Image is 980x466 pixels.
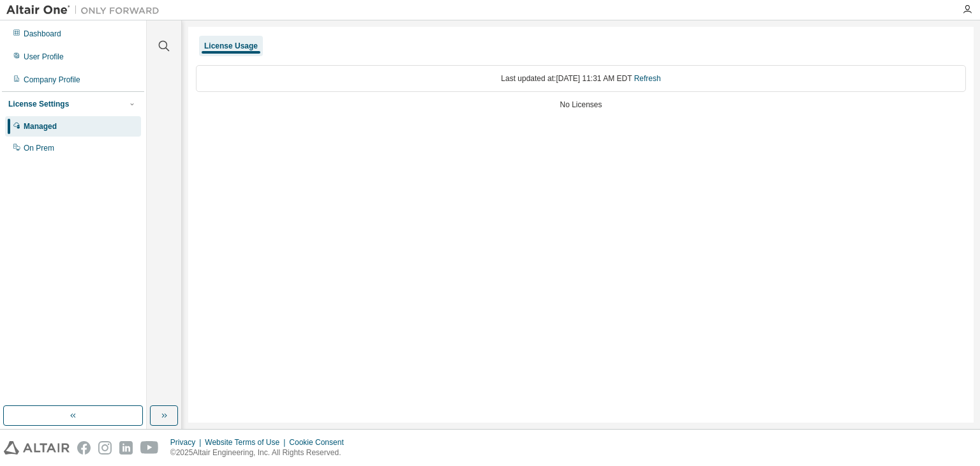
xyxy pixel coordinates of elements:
[24,52,64,62] div: User Profile
[119,441,133,455] img: linkedin.svg
[6,4,166,17] img: Altair One
[205,437,289,447] div: Website Terms of Use
[24,75,80,85] div: Company Profile
[289,437,351,447] div: Cookie Consent
[170,437,205,447] div: Privacy
[24,143,54,153] div: On Prem
[24,121,57,132] div: Managed
[8,99,69,109] div: License Settings
[196,65,966,92] div: Last updated at: [DATE] 11:31 AM EDT
[98,441,112,455] img: instagram.svg
[24,29,61,39] div: Dashboard
[204,41,258,51] div: License Usage
[196,100,966,110] div: No Licenses
[140,441,159,455] img: youtube.svg
[170,447,352,458] p: © 2025 Altair Engineering, Inc. All Rights Reserved.
[4,441,70,455] img: altair_logo.svg
[77,441,91,455] img: facebook.svg
[634,74,661,83] a: Refresh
